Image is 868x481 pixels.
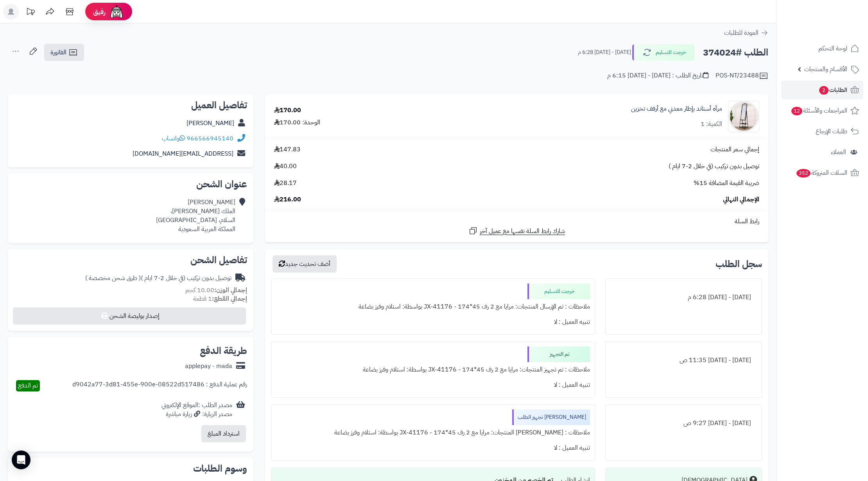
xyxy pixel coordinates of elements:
[791,107,802,115] span: 12
[276,440,590,456] div: تنبيه العميل : لا
[610,416,757,431] div: [DATE] - [DATE] 9:27 ص
[274,106,301,115] div: 170.00
[804,64,847,75] span: الأقسام والمنتجات
[212,294,247,303] strong: إجمالي القطع:
[632,44,695,61] button: خرجت للتسليم
[610,290,757,305] div: [DATE] - [DATE] 6:28 م
[816,126,847,137] span: طلبات الإرجاع
[109,4,124,20] img: ai-face.png
[831,147,846,158] span: العملاء
[781,39,863,58] a: لوحة التحكم
[14,255,247,265] h2: تفاصيل الشحن
[12,450,30,469] div: Open Intercom Messenger
[527,346,590,362] div: تم التجهيز
[468,226,565,236] a: شارك رابط السلة نفسها مع عميل آخر
[14,101,247,110] h2: تفاصيل العميل
[819,86,829,95] span: 2
[276,299,590,314] div: ملاحظات : تم الإرسال المنتجات: مرايا مع 2 رف 45*174 - JX-41176 بواسطة: استلام وفرز بضاعة
[200,346,247,355] h2: طريقة الدفع
[716,71,768,81] div: POS-NT/23488
[21,4,40,22] a: تحديثات المنصة
[818,84,847,95] span: الطلبات
[161,410,232,419] div: مصدر الزيارة: زيارة مباشرة
[50,48,66,57] span: الفاتورة
[703,45,768,61] h2: الطلب #374024
[631,104,722,113] a: مرآه أستاند بإطار معدني مع أرفف تخزين
[193,294,247,303] small: 1 قطعة
[85,274,231,283] div: توصيل بدون تركيب (في خلال 2-7 ايام )
[527,284,590,299] div: خرجت للتسليم
[276,425,590,440] div: ملاحظات : [PERSON_NAME] المنتجات: مرايا مع 2 رف 45*174 - JX-41176 بواسطة: استلام وفرز بضاعة
[710,145,759,154] span: إجمالي سعر المنتجات
[728,101,759,132] img: 1752317415-1-90x90.jpg
[781,143,863,162] a: العملاء
[276,314,590,330] div: تنبيه العميل : لا
[13,307,246,325] button: إصدار بوليصة الشحن
[214,285,247,295] strong: إجمالي الوزن:
[274,162,297,171] span: 40.00
[274,118,320,127] div: الوحدة: 170.00
[274,195,301,204] span: 216.00
[724,28,768,38] a: العودة للطلبات
[480,227,565,236] span: شارك رابط السلة نفسها مع عميل آخر
[723,195,759,204] span: الإجمالي النهائي
[781,81,863,99] a: الطلبات2
[694,179,759,188] span: ضريبة القيمة المضافة 15%
[187,134,233,143] a: 966566945140
[85,273,141,283] span: ( طرق شحن مخصصة )
[815,20,861,36] img: logo-2.png
[669,162,759,171] span: توصيل بدون تركيب (في خلال 2-7 ايام )
[796,167,847,178] span: السلات المتروكة
[133,149,233,158] a: [EMAIL_ADDRESS][DOMAIN_NAME]
[796,169,811,178] span: 352
[268,217,765,226] div: رابط السلة
[716,259,762,269] h3: سجل الطلب
[273,255,337,273] button: أضف تحديث جديد
[781,163,863,182] a: السلات المتروكة352
[701,120,722,129] div: الكمية: 1
[18,381,38,390] span: تم الدفع
[818,43,847,54] span: لوحة التحكم
[791,105,847,116] span: المراجعات والأسئلة
[185,362,232,371] div: applepay - mada
[72,380,247,391] div: رقم عملية الدفع : d9042a77-3d81-455e-900e-08522d517486
[201,425,246,442] button: استرداد المبلغ
[161,401,232,419] div: مصدر الطلب :الموقع الإلكتروني
[781,122,863,141] a: طلبات الإرجاع
[14,179,247,189] h2: عنوان الشحن
[724,28,759,38] span: العودة للطلبات
[185,285,247,295] small: 10.00 كجم
[187,118,234,128] a: [PERSON_NAME]
[156,198,235,233] div: [PERSON_NAME] الملك [PERSON_NAME]، السلام، [GEOGRAPHIC_DATA] المملكة العربية السعودية
[276,362,590,377] div: ملاحظات : تم تجهيز المنتجات: مرايا مع 2 رف 45*174 - JX-41176 بواسطة: استلام وفرز بضاعة
[274,145,301,154] span: 147.83
[44,44,84,61] a: الفاتورة
[610,353,757,368] div: [DATE] - [DATE] 11:35 ص
[274,179,297,188] span: 28.17
[607,71,708,80] div: تاريخ الطلب : [DATE] - [DATE] 6:15 م
[93,7,106,16] span: رفيق
[512,409,590,425] div: [PERSON_NAME] تجهيز الطلب
[781,101,863,120] a: المراجعات والأسئلة12
[162,134,185,143] a: واتساب
[276,377,590,393] div: تنبيه العميل : لا
[14,464,247,473] h2: وسوم الطلبات
[578,48,631,56] small: [DATE] - [DATE] 6:28 م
